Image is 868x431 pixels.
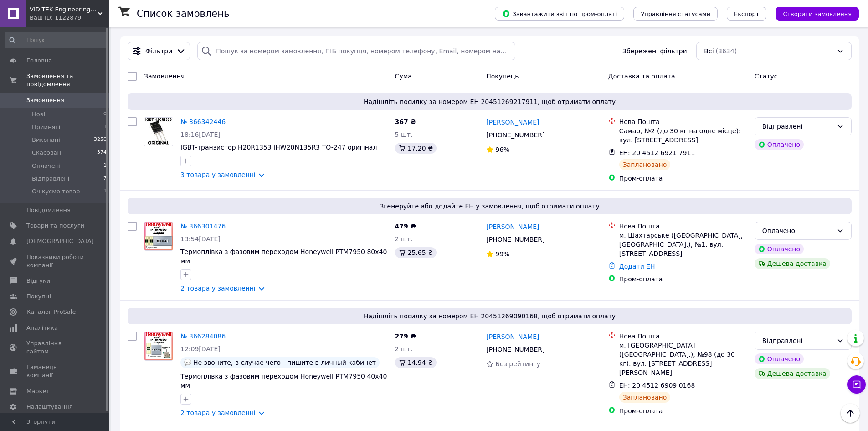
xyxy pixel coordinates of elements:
[26,57,52,65] span: Головна
[32,175,69,183] span: Відправлені
[131,97,848,106] span: Надішліть посилку за номером ЕН 20451269217911, щоб отримати оплату
[144,222,173,251] a: Фото товару
[26,222,84,230] span: Товари та послуги
[619,222,747,231] div: Нова Пошта
[633,7,718,21] button: Управління статусами
[727,7,767,21] button: Експорт
[32,136,60,144] span: Виконані
[103,187,107,196] span: 1
[641,10,710,17] span: Управління статусами
[26,363,84,379] span: Гаманець компанії
[145,47,172,56] span: Фільтри
[619,332,747,341] div: Нова Пошта
[26,324,58,332] span: Аналітика
[847,375,866,394] button: Чат з покупцем
[94,136,107,144] span: 3250
[197,42,515,60] input: Пошук за номером замовлення, ПІБ покупця, номером телефону, Email, номером накладної
[608,73,675,80] span: Доставка та оплата
[395,118,416,125] span: 367 ₴
[180,409,256,416] a: 2 товара у замовленні
[26,237,94,245] span: [DEMOGRAPHIC_DATA]
[26,277,50,285] span: Відгуки
[755,368,830,379] div: Дешева доставка
[180,345,221,353] span: 12:09[DATE]
[131,312,848,321] span: Надішліть посилку за номером ЕН 20451269090168, щоб отримати оплату
[180,248,387,265] a: Термоплівка з фазовим переходом Honeywell PTM7950 80x40 мм
[180,118,226,125] a: № 366342446
[484,129,546,141] div: [PHONE_NUMBER]
[26,339,84,356] span: Управління сайтом
[103,123,107,131] span: 1
[180,171,256,178] a: 3 товара у замовленні
[30,5,98,14] span: VIDITEK Engineering Group
[619,406,747,415] div: Пром-оплата
[495,7,624,21] button: Завантажити звіт по пром-оплаті
[26,403,73,411] span: Налаштування
[486,73,519,80] span: Покупець
[395,131,413,138] span: 5 шт.
[619,392,671,403] div: Заплановано
[622,47,689,56] span: Збережені фільтри:
[484,343,546,356] div: [PHONE_NUMBER]
[26,72,109,88] span: Замовлення та повідомлення
[180,223,226,230] a: № 366301476
[783,10,852,17] span: Створити замовлення
[395,357,437,368] div: 14.94 ₴
[619,341,747,377] div: м. [GEOGRAPHIC_DATA] ([GEOGRAPHIC_DATA].), №98 (до 30 кг): вул. [STREET_ADDRESS][PERSON_NAME]
[32,110,45,119] span: Нові
[484,233,546,246] div: [PHONE_NUMBER]
[144,73,185,80] span: Замовлення
[395,235,413,243] span: 2 шт.
[184,359,191,366] img: :speech_balloon:
[32,162,61,170] span: Оплачені
[619,231,747,258] div: м. Шахтарське ([GEOGRAPHIC_DATA], [GEOGRAPHIC_DATA].), №1: вул. [STREET_ADDRESS]
[486,332,539,341] a: [PERSON_NAME]
[755,139,804,150] div: Оплачено
[395,345,413,353] span: 2 шт.
[502,10,617,18] span: Завантажити звіт по пром-оплаті
[495,146,509,153] span: 96%
[5,32,108,48] input: Пошук
[755,258,830,269] div: Дешева доставка
[180,332,226,340] a: № 366284086
[495,360,540,368] span: Без рейтингу
[32,123,60,131] span: Прийняті
[716,47,737,55] span: (3634)
[180,235,221,243] span: 13:54[DATE]
[619,382,695,389] span: ЕН: 20 4512 6909 0168
[776,7,859,21] button: Створити замовлення
[180,285,256,292] a: 2 товара у замовленні
[495,250,509,258] span: 99%
[103,110,107,119] span: 0
[619,149,695,156] span: ЕН: 20 4512 6921 7911
[486,118,539,127] a: [PERSON_NAME]
[32,187,80,196] span: Очікуємо товар
[619,263,655,270] a: Додати ЕН
[762,336,833,346] div: Відправлені
[26,292,51,301] span: Покупці
[26,308,76,316] span: Каталог ProSale
[755,353,804,364] div: Оплачено
[619,174,747,183] div: Пром-оплата
[619,117,747,126] div: Нова Пошта
[619,275,747,284] div: Пром-оплата
[395,332,416,340] span: 279 ₴
[755,244,804,254] div: Оплачено
[26,253,84,270] span: Показники роботи компанії
[26,206,71,214] span: Повідомлення
[619,126,747,145] div: Самар, №2 (до 30 кг на одне місце): вул. [STREET_ADDRESS]
[755,73,778,80] span: Статус
[103,175,107,183] span: 7
[144,118,173,146] img: Фото товару
[144,222,173,250] img: Фото товару
[180,131,221,138] span: 18:16[DATE]
[704,47,714,56] span: Всі
[32,149,63,157] span: Скасовані
[762,226,833,236] div: Оплачено
[26,387,50,395] span: Маркет
[734,10,760,17] span: Експорт
[762,121,833,131] div: Відправлені
[180,144,377,151] a: IGBT-транзистор H20R1353 IHW20N135R3 TO-247 оригінал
